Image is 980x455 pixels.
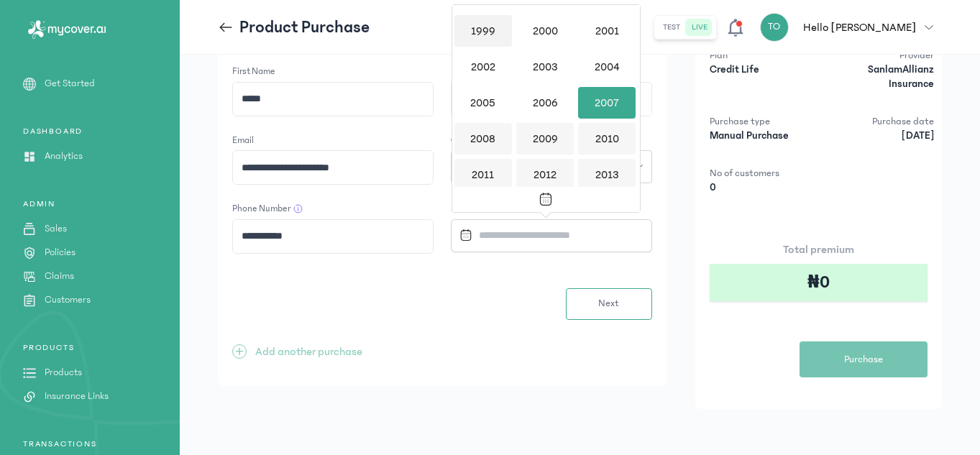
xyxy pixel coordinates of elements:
div: 2003 [516,51,574,83]
p: Manual Purchase [710,129,821,143]
p: Customers [45,293,91,308]
p: Insurance Links [45,389,109,404]
div: 2004 [578,51,636,83]
button: live [686,19,713,36]
label: First Name [232,65,275,79]
span: Purchase [844,352,883,367]
p: 0 [710,180,821,195]
button: Toggle overlay [452,187,640,212]
label: Date of Birth [451,202,652,216]
button: Purchase [800,341,928,377]
div: 2006 [516,87,574,119]
div: 2005 [454,87,512,119]
div: ₦0 [710,264,928,301]
p: Hello [PERSON_NAME] [803,19,916,36]
button: TOHello [PERSON_NAME] [760,13,942,42]
div: 2011 [454,159,512,190]
p: Purchase date [823,114,934,129]
p: Plan [710,48,821,63]
span: + [232,344,247,359]
div: 2012 [516,159,574,190]
p: Products [45,365,82,380]
p: Claims [45,269,74,284]
p: Purchase type [710,114,821,129]
p: Analytics [45,149,83,164]
div: 1999 [454,15,512,47]
div: TO [760,13,789,42]
p: Product Purchase [239,16,370,39]
label: Email [232,134,254,148]
p: SanlamAllianz Insurance [823,63,934,91]
label: Last Name [451,65,493,79]
p: [DATE] [823,129,934,143]
p: Add another purchase [255,343,362,360]
button: test [657,19,686,36]
button: +Add another purchase [232,343,362,360]
div: 2007 [578,87,636,119]
p: Sales [45,221,67,236]
p: Total premium [710,241,928,258]
div: 2013 [578,159,636,190]
button: Next [566,288,652,320]
div: 2009 [516,123,574,155]
span: Next [598,296,619,311]
div: 2001 [578,15,636,47]
p: Credit Life [710,63,821,77]
div: 2002 [454,51,512,83]
div: 2008 [454,123,512,155]
p: Provider [823,48,934,63]
button: [DEMOGRAPHIC_DATA] [451,150,652,183]
p: No of customers [710,166,821,180]
div: 2000 [516,15,574,47]
p: Policies [45,245,75,260]
label: Gender [451,134,480,148]
p: Get Started [45,76,95,91]
label: Phone Number [232,202,290,216]
input: Datepicker input [454,220,639,251]
div: 2010 [578,123,636,155]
